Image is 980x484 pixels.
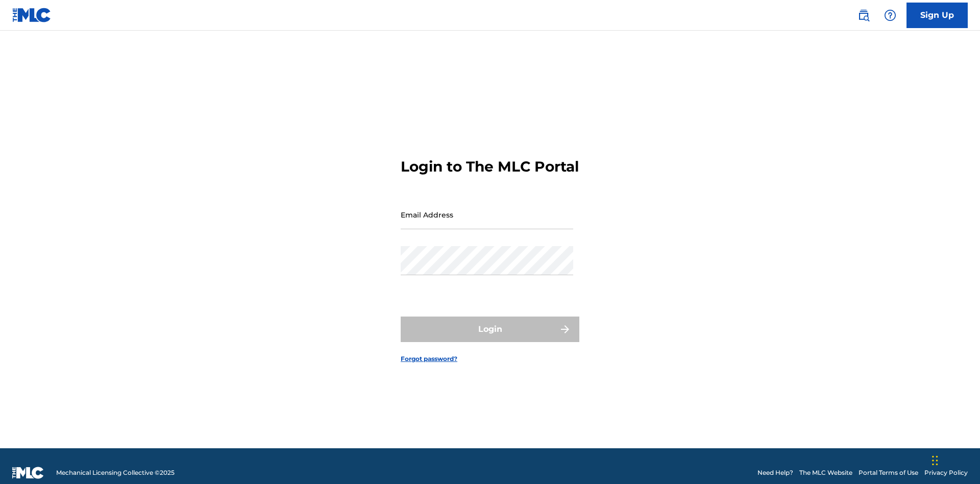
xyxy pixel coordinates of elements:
a: Forgot password? [401,354,457,364]
a: Need Help? [757,468,793,477]
img: search [857,9,870,21]
span: Mechanical Licensing Collective © 2025 [56,468,175,477]
h3: Login to The MLC Portal [401,158,579,176]
iframe: Chat Widget [929,435,980,484]
div: Help [880,5,900,26]
img: logo [12,467,44,479]
a: Public Search [853,5,874,26]
a: The MLC Website [799,468,852,477]
img: MLC Logo [12,8,52,22]
a: Privacy Policy [924,468,968,477]
a: Sign Up [906,3,968,28]
div: Drag [932,445,938,476]
a: Portal Terms of Use [859,468,918,477]
img: help [884,9,896,21]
